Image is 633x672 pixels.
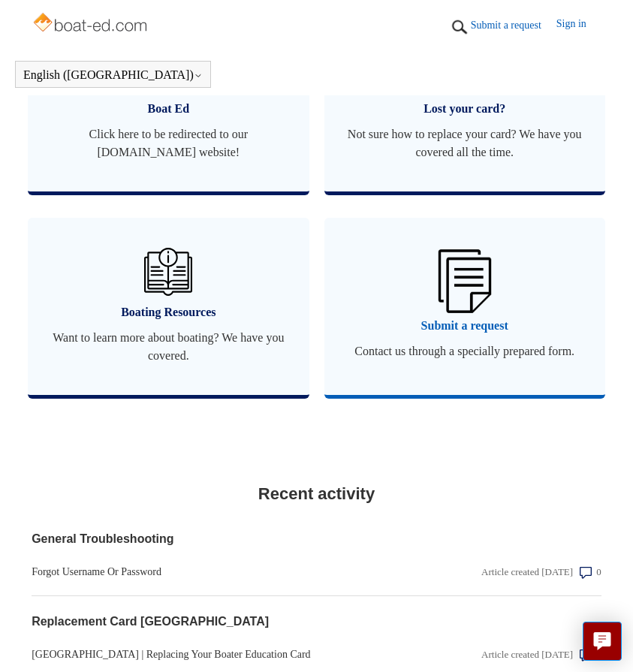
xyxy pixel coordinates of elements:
[32,646,430,662] a: [GEOGRAPHIC_DATA] | Replacing Your Boater Education Card
[347,100,583,118] span: Lost your card?
[144,248,192,296] img: 01HZPCYVZMCNPYXCC0DPA2R54M
[583,622,622,661] button: Live chat
[481,565,573,580] div: Article created [DATE]
[347,342,583,360] span: Contact us through a specially prepared form.
[347,125,583,161] span: Not sure how to replace your card? We have you covered all the time.
[32,613,430,631] a: Replacement Card [GEOGRAPHIC_DATA]
[347,317,583,335] span: Submit a request
[32,9,151,39] img: Boat-Ed Help Center home page
[32,481,601,506] h2: Recent activity
[32,530,430,548] a: General Troubleshooting
[324,14,605,191] a: Lost your card? Not sure how to replace your card? We have you covered all the time.
[32,564,430,580] a: Forgot Username Or Password
[50,125,286,161] span: Click here to be redirected to our [DOMAIN_NAME] website!
[471,17,556,33] a: Submit a request
[50,329,286,365] span: Want to learn more about boating? We have you covered.
[481,647,573,662] div: Article created [DATE]
[50,303,286,321] span: Boating Resources
[556,16,601,38] a: Sign in
[28,14,309,191] a: Boat Ed Click here to be redirected to our [DOMAIN_NAME] website!
[50,100,286,118] span: Boat Ed
[448,16,471,38] img: 01HZPCYTXV3JW8MJV9VD7EMK0H
[324,218,605,395] a: Submit a request Contact us through a specially prepared form.
[28,218,309,395] a: Boating Resources Want to learn more about boating? We have you covered.
[23,68,203,82] button: English ([GEOGRAPHIC_DATA])
[438,249,490,312] img: 01HZPCYW3NK71669VZTW7XY4G9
